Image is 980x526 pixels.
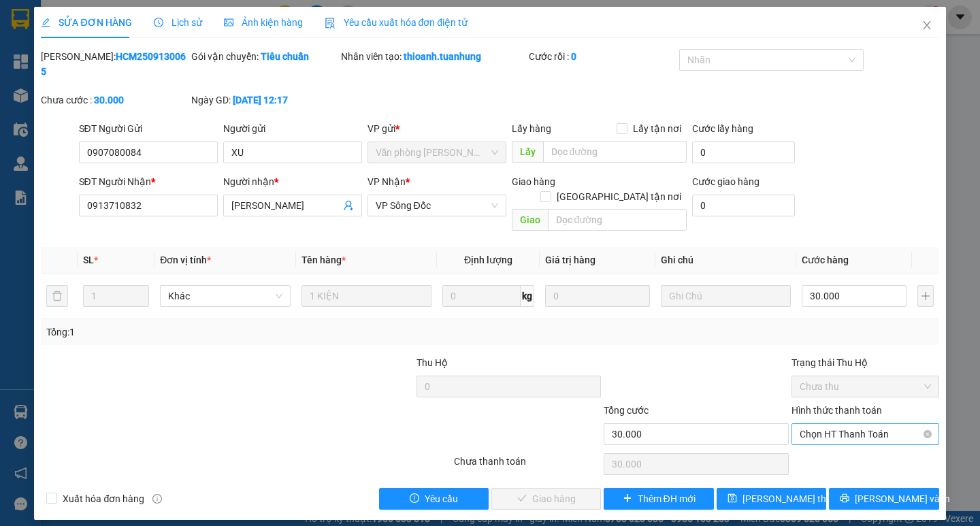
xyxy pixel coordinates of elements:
span: Giao hàng [512,176,555,187]
span: Lấy hàng [512,123,551,134]
span: Tên hàng [301,254,346,265]
img: icon [325,18,336,29]
div: SĐT Người Gửi [79,121,218,136]
span: VP Nhận [367,176,406,187]
input: Dọc đường [548,209,687,231]
span: Chưa thu [800,376,931,397]
span: close [921,20,932,31]
span: close-circle [924,430,932,438]
span: Giá trị hàng [545,254,595,265]
input: 0 [545,285,650,307]
button: checkGiao hàng [491,488,601,510]
b: 30.000 [94,95,124,105]
input: Cước lấy hàng [692,142,795,163]
input: Ghi Chú [661,285,791,307]
span: Giao [512,209,548,231]
span: kg [521,285,534,307]
div: Tổng: 1 [46,325,379,340]
span: Yêu cầu [425,491,458,506]
div: VP gửi [367,121,506,136]
span: SL [83,254,94,265]
span: Đơn vị tính [160,254,211,265]
span: Ảnh kiện hàng [224,17,303,28]
span: Thêm ĐH mới [638,491,696,506]
span: Tổng cước [604,405,649,416]
th: Ghi chú [655,247,796,274]
span: [PERSON_NAME] thay đổi [742,491,851,506]
b: [DATE] 12:17 [233,95,288,105]
button: printer[PERSON_NAME] và In [829,488,938,510]
span: exclamation-circle [410,493,419,504]
button: Close [908,7,946,45]
span: Lịch sử [154,17,202,28]
span: Văn phòng Hồ Chí Minh [376,142,498,163]
div: [PERSON_NAME]: [41,49,189,79]
button: plus [917,285,934,307]
span: Yêu cầu xuất hóa đơn điện tử [325,17,468,28]
span: Định lượng [464,254,512,265]
span: Lấy tận nơi [627,121,687,136]
button: save[PERSON_NAME] thay đổi [717,488,826,510]
span: [PERSON_NAME] và In [855,491,950,506]
button: exclamation-circleYêu cầu [379,488,489,510]
span: SỬA ĐƠN HÀNG [41,17,131,28]
span: edit [41,18,50,27]
span: Cước hàng [802,254,849,265]
div: Người gửi [223,121,362,136]
span: picture [224,18,233,27]
button: delete [46,285,68,307]
span: Khác [168,286,282,306]
div: Nhân viên tạo: [341,49,526,64]
span: Thu Hộ [416,357,448,368]
button: plusThêm ĐH mới [604,488,713,510]
div: Chưa cước : [41,93,189,108]
b: thioanh.tuanhung [404,51,481,62]
b: 0 [571,51,576,62]
span: user-add [343,200,354,211]
span: clock-circle [154,18,163,27]
label: Cước giao hàng [692,176,759,187]
div: Gói vận chuyển: [191,49,339,64]
input: Dọc đường [543,141,687,163]
div: Trạng thái Thu Hộ [791,355,939,370]
span: info-circle [152,494,162,504]
label: Cước lấy hàng [692,123,753,134]
span: Xuất hóa đơn hàng [57,491,150,506]
span: Lấy [512,141,543,163]
span: VP Sông Đốc [376,195,498,216]
b: Tiêu chuẩn [261,51,309,62]
div: Người nhận [223,174,362,189]
span: Chọn HT Thanh Toán [800,424,931,444]
div: Ngày GD: [191,93,339,108]
span: save [728,493,737,504]
input: VD: Bàn, Ghế [301,285,431,307]
span: printer [840,493,849,504]
span: [GEOGRAPHIC_DATA] tận nơi [551,189,687,204]
label: Hình thức thanh toán [791,405,882,416]
div: Chưa thanh toán [453,454,603,478]
div: SĐT Người Nhận [79,174,218,189]
div: Cước rồi : [529,49,676,64]
input: Cước giao hàng [692,195,795,216]
span: plus [623,493,632,504]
